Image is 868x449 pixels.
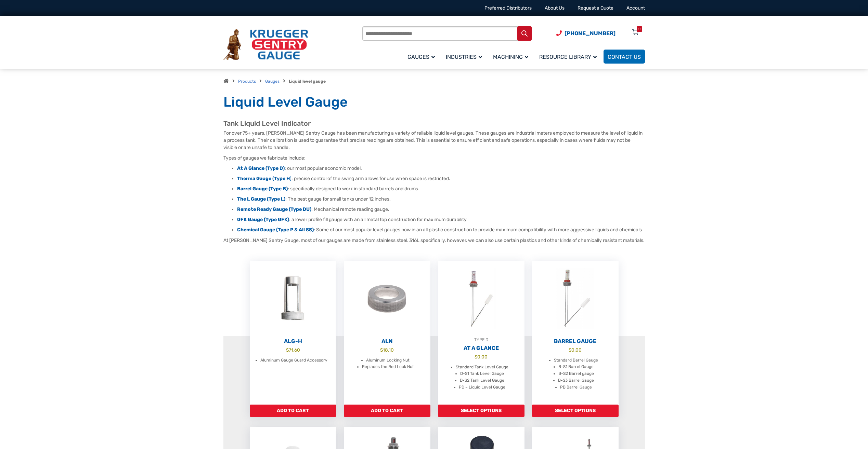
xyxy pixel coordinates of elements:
img: ALG-OF [250,261,336,336]
li: Aluminum Gauge Guard Accessory [260,357,327,364]
a: Remote Ready Gauge (Type DU) [237,206,311,212]
a: Add to cart: “At A Glance” [438,405,524,417]
li: D-S2 Tank Level Gauge [460,377,504,384]
h2: ALN [344,338,430,345]
a: Resource Library [535,49,604,65]
a: The L Gauge (Type L) [237,196,285,202]
h2: Tank Liquid Level Indicator [223,119,645,128]
li: : precise control of the swing arm allows for use when space is restricted. [237,175,645,182]
li: : specifically designed to work in standard barrels and drums. [237,186,645,192]
strong: Liquid level gauge [289,79,326,84]
li: Standard Barrel Gauge [554,357,598,364]
a: Gauges [403,49,442,65]
li: Replaces the Red Lock Nut [362,364,414,370]
h2: At A Glance [438,345,524,352]
a: About Us [545,5,565,11]
span: Contact Us [608,54,641,60]
a: Industries [442,49,489,65]
p: Types of gauges we fabricate include: [223,154,645,162]
a: Add to cart: “Barrel Gauge” [532,405,619,417]
a: Chemical Gauge (Type P & All SS) [237,227,314,233]
img: At A Glance [438,261,524,336]
a: ALG-H $71.60 Aluminum Gauge Guard Accessory [250,261,336,405]
bdi: 71.60 [286,347,300,353]
li: Standard Tank Level Gauge [456,364,508,371]
span: Resource Library [539,54,597,60]
h2: ALG-H [250,338,336,345]
a: ALN $18.10 Aluminum Locking Nut Replaces the Red Lock Nut [344,261,430,405]
a: Gauges [265,79,280,84]
a: Add to cart: “ALN” [344,405,430,417]
span: $ [475,354,477,359]
li: : our most popular economic model. [237,165,645,172]
span: $ [380,347,383,353]
li: B-S3 Barrel Gauge [558,377,594,384]
li: B-S1 Barrel Gauge [558,364,594,370]
bdi: 18.10 [380,347,394,353]
div: TYPE D [438,336,524,343]
li: PB Barrel Gauge [560,384,592,391]
li: B-S2 Barrel gauge [558,370,594,377]
li: : The best gauge for small tanks under 12 inches. [237,196,645,203]
a: Therma Gauge (Type H) [237,176,292,181]
span: $ [286,347,289,353]
a: Account [626,5,645,11]
span: Industries [446,54,482,60]
li: : Some of our most popular level gauges now in an all plastic construction to provide maximum com... [237,227,645,233]
li: Aluminum Locking Nut [366,357,410,364]
h1: Liquid Level Gauge [223,94,645,111]
a: Phone Number (920) 434-8860 [556,29,616,38]
a: Add to cart: “ALG-H” [250,405,336,417]
span: $ [569,347,571,353]
p: For over 75+ years, [PERSON_NAME] Sentry Gauge has been manufacturing a variety of reliable liqui... [223,130,645,151]
a: Barrel Gauge $0.00 Standard Barrel Gauge B-S1 Barrel Gauge B-S2 Barrel gauge B-S3 Barrel Gauge PB... [532,261,619,405]
img: ALN [344,261,430,336]
a: Products [238,79,256,84]
h2: Barrel Gauge [532,338,619,345]
a: Machining [489,49,535,65]
img: Barrel Gauge [532,261,619,336]
li: PD – Liquid Level Gauge [459,384,505,391]
li: : a lower profile fill gauge with an all metal top construction for maximum durability [237,216,645,223]
div: 0 [638,26,640,32]
bdi: 0.00 [569,347,582,353]
a: Request a Quote [578,5,613,11]
a: Preferred Distributors [484,5,532,11]
span: [PHONE_NUMBER] [565,30,616,37]
span: Gauges [407,54,435,60]
a: GFK Gauge (Type GFK) [237,217,289,222]
a: TYPE DAt A Glance $0.00 Standard Tank Level Gauge D-S1 Tank Level Gauge D-S2 Tank Level Gauge PD ... [438,261,524,405]
li: D-S1 Tank Level Gauge [460,370,504,377]
a: Barrel Gauge (Type B) [237,186,288,192]
img: Krueger Sentry Gauge [223,29,308,60]
li: : Mechanical remote reading gauge. [237,206,645,213]
a: Contact Us [604,50,645,64]
p: At [PERSON_NAME] Sentry Gauge, most of our gauges are made from stainless steel, 316L specificall... [223,237,645,244]
strong: Therma Gauge (Type H [237,176,290,181]
bdi: 0.00 [475,354,488,359]
a: At A Glance (Type D) [237,165,285,171]
span: Machining [493,54,528,60]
